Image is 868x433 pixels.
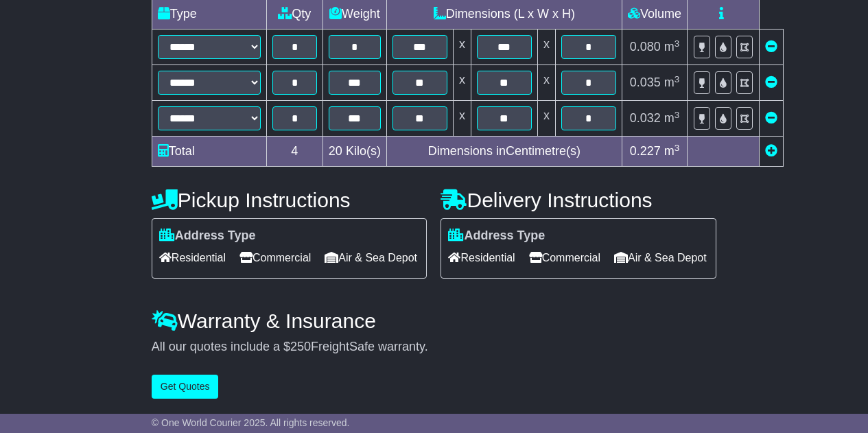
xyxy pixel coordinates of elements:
span: Commercial [529,247,600,268]
h4: Delivery Instructions [441,189,716,211]
span: Air & Sea Depot [325,247,417,268]
span: 0.032 [630,111,661,125]
td: Total [152,137,266,167]
td: x [537,65,555,101]
span: Air & Sea Depot [614,247,707,268]
span: 250 [290,340,311,353]
sup: 3 [675,38,680,49]
span: 0.227 [630,144,661,158]
label: Address Type [159,229,256,244]
span: Commercial [239,247,311,268]
td: x [537,30,555,65]
td: Kilo(s) [322,137,386,167]
sup: 3 [675,74,680,84]
span: Residential [448,247,515,268]
span: 0.035 [630,75,661,89]
span: Residential [159,247,226,268]
h4: Pickup Instructions [152,189,427,211]
td: Dimensions in Centimetre(s) [386,137,622,167]
td: x [453,101,471,137]
span: 0.080 [630,40,661,54]
span: m [664,75,680,89]
a: Remove this item [765,111,777,125]
sup: 3 [675,143,680,153]
td: 4 [266,137,322,167]
span: m [664,40,680,54]
sup: 3 [675,110,680,120]
a: Remove this item [765,40,777,54]
td: x [453,65,471,101]
span: m [664,111,680,125]
span: © One World Courier 2025. All rights reserved. [152,417,350,428]
td: x [453,30,471,65]
td: x [537,101,555,137]
a: Add new item [765,144,777,158]
a: Remove this item [765,75,777,89]
h4: Warranty & Insurance [152,309,716,332]
label: Address Type [448,229,545,244]
span: m [664,144,680,158]
button: Get Quotes [152,375,219,399]
div: All our quotes include a $ FreightSafe warranty. [152,340,716,355]
span: 20 [329,144,342,158]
